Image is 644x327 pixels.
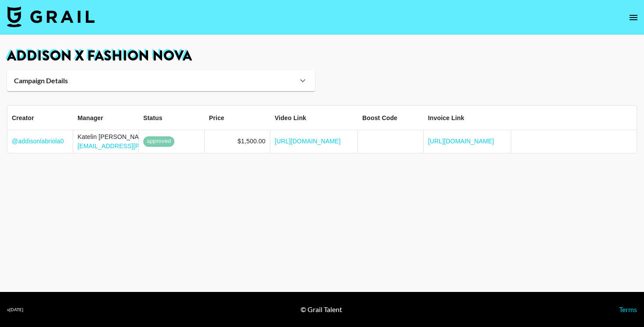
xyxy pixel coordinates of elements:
a: [URL][DOMAIN_NAME] [275,137,341,146]
div: Price [209,106,224,130]
div: Manager [78,106,103,130]
strong: Campaign Details [14,76,68,85]
div: v [DATE] [7,307,23,313]
div: Price [205,106,270,130]
div: Katelin [PERSON_NAME] [78,132,235,141]
span: approved [143,137,174,146]
div: Creator [7,106,73,130]
div: Boost Code [358,106,424,130]
div: Manager [73,106,139,130]
div: $1,500.00 [237,137,265,146]
div: Campaign Details [7,70,315,91]
div: Status [139,106,205,130]
a: [URL][DOMAIN_NAME] [428,137,494,146]
div: Status [143,106,163,130]
button: open drawer [625,9,642,26]
div: Invoice Link [424,106,511,130]
div: © Grail Talent [301,305,342,314]
a: [EMAIL_ADDRESS][PERSON_NAME][DOMAIN_NAME] [78,142,235,149]
a: @addisonlabriola0 [12,137,64,146]
a: Terms [619,305,637,313]
div: Creator [12,106,34,130]
div: Invoice Link [428,106,464,130]
div: Boost Code [362,106,397,130]
div: Video Link [275,106,306,130]
div: Video Link [270,106,358,130]
h1: Addison x Fashion Nova [7,49,637,63]
img: Grail Talent [7,6,95,27]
